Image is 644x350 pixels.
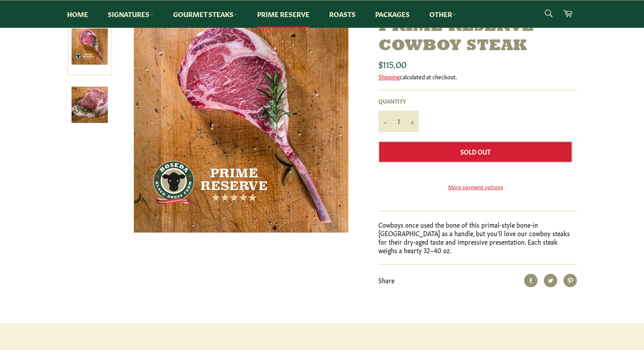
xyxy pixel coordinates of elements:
a: Shipping [378,72,400,81]
img: Prime Reserve Cowboy Steak [134,17,348,233]
a: Prime Reserve [248,0,318,28]
a: More payment options [378,183,572,190]
a: Other [420,0,465,28]
a: Home [58,0,97,28]
button: Reduce item quantity by one [378,111,392,132]
label: Quantity [378,97,419,105]
a: Packages [366,0,419,28]
a: Gourmet Steaks [164,0,246,28]
span: Sold Out [460,147,491,156]
a: Signatures [99,0,162,28]
h1: Prime Reserve Cowboy Steak [378,17,577,56]
a: Roasts [320,0,364,28]
div: calculated at checkout. [378,73,577,81]
img: Prime Reserve Cowboy Steak [72,86,108,123]
span: Share [378,276,394,285]
p: Cowboys once used the bone of this primal-style bone-in [GEOGRAPHIC_DATA] as a handle, but you'll... [378,220,577,255]
button: Increase item quantity by one [405,111,419,132]
span: $115.00 [378,57,407,70]
button: Sold Out [378,141,572,163]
